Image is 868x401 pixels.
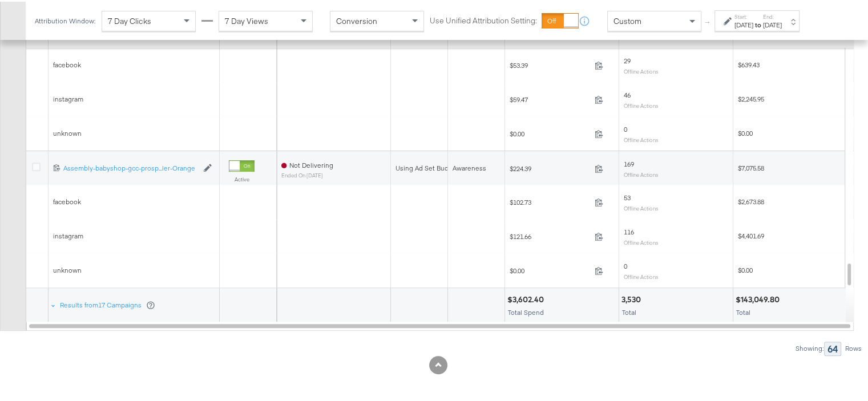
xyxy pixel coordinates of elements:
sub: Offline Actions [624,237,659,244]
div: 3,530 [621,293,644,303]
span: 116 [624,226,634,234]
span: 0 [624,123,627,132]
div: Attribution Window: [34,15,96,23]
div: Showing: [795,343,824,351]
span: Conversion [336,14,377,25]
label: Use Unified Attribution Setting: [430,14,537,25]
div: $3,602.40 [507,293,547,303]
sub: Offline Actions [624,135,659,141]
a: Assembly-babyshop-gcc-prosp...ler-Orange [63,162,197,172]
span: 29 [624,55,631,63]
div: Using Ad Set Budget [395,162,459,171]
span: facebook [53,196,81,204]
span: Awareness [453,162,486,171]
span: Total [622,306,636,315]
span: $224.39 [510,163,590,171]
span: 46 [624,89,631,98]
sub: Offline Actions [624,203,659,210]
span: $0.00 [510,128,590,136]
span: Total [736,306,750,315]
div: [DATE] [763,19,782,28]
span: Total Spend [508,306,544,315]
span: $2,245.95 [738,93,764,102]
span: 169 [624,158,634,167]
span: instagram [53,93,83,102]
span: $121.66 [510,230,590,239]
span: $639.43 [738,59,760,67]
label: Start: [734,11,753,19]
span: 7 Day Clicks [108,14,151,25]
span: $102.73 [510,196,590,205]
strong: to [753,19,763,27]
span: $2,673.88 [738,196,764,204]
span: unknown [53,127,82,136]
span: ↑ [703,19,713,23]
span: $59.47 [510,94,590,102]
sub: ended on [DATE] [281,171,333,177]
sub: Offline Actions [624,100,659,107]
sub: Offline Actions [624,66,659,73]
span: 53 [624,192,631,200]
div: Rows [845,343,862,351]
label: End: [763,11,782,19]
sub: Offline Actions [624,272,659,278]
span: facebook [53,59,81,67]
span: unknown [53,264,82,273]
div: 64 [824,340,841,354]
label: Active [229,174,255,181]
div: Results from17 Campaigns [51,286,158,321]
span: $4,401.69 [738,230,764,238]
span: 0 [624,260,627,269]
sub: Offline Actions [624,169,659,176]
span: $0.00 [738,127,753,136]
span: $53.39 [510,59,590,68]
span: $0.00 [738,264,753,273]
span: instagram [53,230,83,238]
span: $0.00 [510,265,590,273]
span: 7 Day Views [225,14,268,25]
span: $7,075.58 [738,162,764,171]
span: Not Delivering [289,159,333,168]
span: Custom [613,14,641,25]
div: $143,049.80 [736,293,783,303]
div: Results from 17 Campaigns [60,299,155,308]
div: [DATE] [734,19,753,28]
